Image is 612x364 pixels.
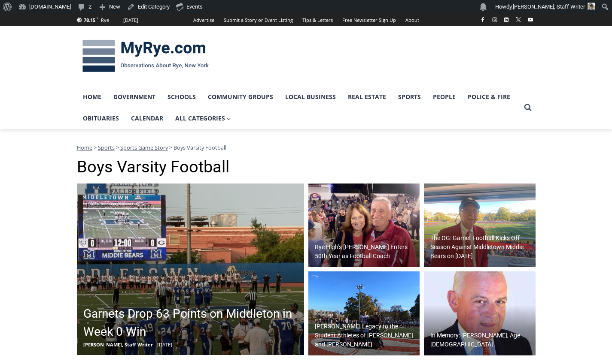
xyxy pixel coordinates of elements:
[427,86,462,108] a: People
[77,143,536,152] nav: Breadcrumbs
[161,86,202,108] a: Schools
[83,341,153,348] span: [PERSON_NAME], Staff Writer
[462,86,516,108] a: Police & Fire
[107,86,161,108] a: Government
[77,184,304,355] a: Garnets Drop 63 Points on Middleton in Week 0 Win [PERSON_NAME], Staff Writer - [DATE]
[513,15,524,25] a: X
[77,34,214,78] img: MyRye.com
[392,86,427,108] a: Sports
[77,86,107,108] a: Home
[478,15,488,25] a: Facebook
[424,184,536,268] img: (PHOTO: The voice of Rye Garnet Football and Old Garnet Steve Feeney in the Nugent Stadium press ...
[120,144,168,151] a: Sports Game Story
[424,184,536,268] a: The OG: Garnet Football Kicks Off Season Against Middletown Middie Bears on [DATE]
[308,184,420,268] a: Rye High’s [PERSON_NAME] Enters 50th Year as Football Coach
[125,108,169,129] a: Calendar
[169,108,237,129] a: All Categories
[77,184,304,355] img: (PHOTO: Rye and Middletown walking to midfield before their Week 0 game on Friday, September 5, 2...
[77,86,520,129] nav: Primary Navigation
[189,14,219,26] a: Advertise
[174,144,226,151] span: Boys Varsity Football
[175,114,231,123] span: All Categories
[154,341,156,348] span: -
[116,144,119,151] span: >
[424,271,536,355] a: In Memory: [PERSON_NAME], Age [DEMOGRAPHIC_DATA]
[279,86,342,108] a: Local Business
[98,144,115,151] a: Sports
[101,16,109,24] div: Rye
[83,305,302,341] h2: Garnets Drop 63 Points on Middleton in Week 0 Win
[308,271,420,355] a: [PERSON_NAME] Legacy to the Student Athletes of [PERSON_NAME] and [PERSON_NAME]
[520,100,536,115] button: View Search Form
[94,144,97,151] span: >
[202,86,279,108] a: Community Groups
[430,234,533,261] h2: The OG: Garnet Football Kicks Off Season Against Middletown Middie Bears on [DATE]
[77,144,92,151] a: Home
[315,322,418,349] h2: [PERSON_NAME] Legacy to the Student Athletes of [PERSON_NAME] and [PERSON_NAME]
[424,271,536,355] img: Obituary - Douglas Joseph Mello
[169,144,172,151] span: >
[338,14,401,26] a: Free Newsletter Sign Up
[315,243,418,261] h2: Rye High’s [PERSON_NAME] Enters 50th Year as Football Coach
[588,3,595,10] img: (PHOTO: MyRye.com 2024 Head Intern, Editor and now Staff Writer Charlie Morris. Contributed.)Char...
[401,14,424,26] a: About
[84,17,95,23] span: 78.15
[77,108,125,129] a: Obituaries
[342,86,392,108] a: Real Estate
[77,157,536,177] h1: Boys Varsity Football
[501,15,512,25] a: Linkedin
[490,15,500,25] a: Instagram
[189,14,424,26] nav: Secondary Navigation
[525,15,536,25] a: YouTube
[219,14,298,26] a: Submit a Story or Event Listing
[157,341,172,348] span: [DATE]
[298,14,338,26] a: Tips & Letters
[123,16,138,24] div: [DATE]
[308,184,420,268] img: (PHOTO: Garr and his wife Cathy on the field at Rye High School's Nugent Stadium.)
[97,15,98,20] span: F
[430,331,533,349] h2: In Memory: [PERSON_NAME], Age [DEMOGRAPHIC_DATA]
[308,271,420,355] img: (PHOTO: Drew Haines of Harrison, Doug Mello, and Jake Kessner of Rye at receive the Chris Mello A...
[513,3,585,10] span: [PERSON_NAME], Staff Writer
